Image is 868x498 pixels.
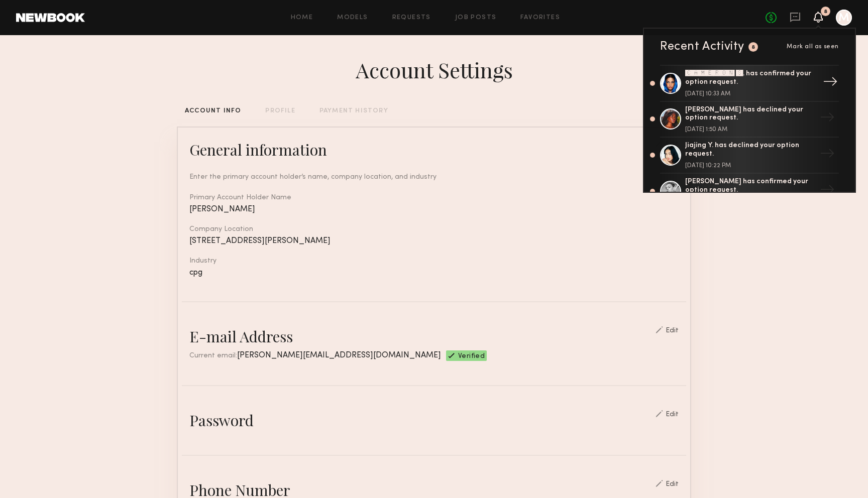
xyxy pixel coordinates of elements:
div: → [816,106,839,132]
div: General information [189,140,327,160]
div: Current email: [189,350,441,361]
div: PAYMENT HISTORY [319,108,388,114]
div: Account Settings [356,56,513,84]
a: Requests [392,15,431,21]
a: Home [291,15,313,21]
div: 🅲🅰🅼🅴🆁🅾🅽 🆂. has confirmed your option request. [685,70,816,87]
div: ACCOUNT INFO [185,108,241,114]
div: Edit [666,481,679,488]
div: Edit [666,327,679,334]
div: [PERSON_NAME] [189,205,679,214]
div: [PERSON_NAME] has confirmed your option request. [685,178,816,195]
div: Industry [189,258,679,265]
div: [STREET_ADDRESS][PERSON_NAME] [189,237,679,245]
div: PROFILE [265,108,295,114]
div: → [816,142,839,168]
div: 8 [751,45,755,50]
div: Primary Account Holder Name [189,194,679,201]
div: → [816,178,839,204]
a: [PERSON_NAME] has declined your option request.[DATE] 1:50 AM→ [660,102,839,138]
div: 8 [824,9,827,15]
a: Job Posts [455,15,497,21]
div: Password [189,410,254,430]
div: [PERSON_NAME] has declined your option request. [685,106,816,123]
div: Jiajing Y. has declined your option request. [685,142,816,159]
div: cpg [189,269,679,277]
div: [DATE] 10:22 PM [685,163,816,169]
div: Recent Activity [660,41,744,53]
div: Enter the primary account holder’s name, company location, and industry [189,172,679,182]
div: [DATE] 10:33 AM [685,91,816,97]
div: Edit [666,411,679,418]
a: Favorites [520,15,560,21]
span: Verified [458,353,485,361]
a: Models [337,15,368,21]
div: Company Location [189,226,679,233]
a: 🅲🅰🅼🅴🆁🅾🅽 🆂. has confirmed your option request.[DATE] 10:33 AM→ [660,65,839,102]
div: E-mail Address [189,326,293,346]
span: Mark all as seen [787,44,839,50]
div: [DATE] 1:50 AM [685,127,816,133]
a: [PERSON_NAME] has confirmed your option request.→ [660,174,839,210]
div: → [819,70,842,96]
span: [PERSON_NAME][EMAIL_ADDRESS][DOMAIN_NAME] [237,351,441,359]
a: Jiajing Y. has declined your option request.[DATE] 10:22 PM→ [660,138,839,174]
a: M [836,10,852,26]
